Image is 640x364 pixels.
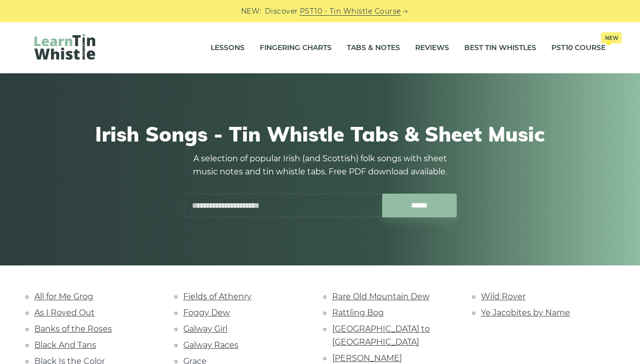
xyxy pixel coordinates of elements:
[183,292,252,301] a: Fields of Athenry
[183,324,227,334] a: Galway Girl
[551,35,606,61] a: PST10 CourseNew
[332,324,430,347] a: [GEOGRAPHIC_DATA] to [GEOGRAPHIC_DATA]
[464,35,536,61] a: Best Tin Whistles
[183,308,230,317] a: Foggy Dew
[34,340,96,350] a: Black And Tans
[481,292,526,301] a: Wild Rover
[332,292,429,301] a: Rare Old Mountain Dew
[260,35,332,61] a: Fingering Charts
[211,35,245,61] a: Lessons
[601,32,622,43] span: New
[34,122,606,146] h1: Irish Songs - Tin Whistle Tabs & Sheet Music
[34,308,95,317] a: As I Roved Out
[34,34,95,60] img: LearnTinWhistle.com
[183,152,457,178] p: A selection of popular Irish (and Scottish) folk songs with sheet music notes and tin whistle tab...
[183,340,238,350] a: Galway Races
[332,353,402,363] a: [PERSON_NAME]
[34,292,93,301] a: All for Me Grog
[481,308,570,317] a: Ye Jacobites by Name
[332,308,384,317] a: Rattling Bog
[347,35,400,61] a: Tabs & Notes
[415,35,449,61] a: Reviews
[34,324,112,334] a: Banks of the Roses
